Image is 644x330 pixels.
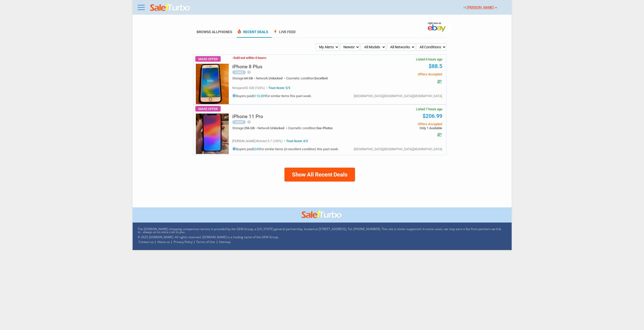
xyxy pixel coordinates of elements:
[429,63,442,69] a: $88.5
[232,64,262,69] h5: iPhone 8 Plus
[258,126,288,130] div: Network:
[253,147,260,151] a: $245
[247,70,251,74] i: help
[218,30,232,34] span: Phones
[416,58,442,61] span: Listed 6 hours ago
[174,240,193,244] a: Privacy Policy
[437,79,442,84] i: mark_email_read
[133,223,512,244] div: The [DOMAIN_NAME] shopping comparison service is provided by the GEM Group, a [US_STATE] general ...
[232,94,236,98] i: info
[247,120,251,124] i: help
[232,56,233,60] span: -
[150,3,191,12] img: saleturbo.com - Online Deals and Discount Coupons
[232,114,263,119] h5: iPhone 11 Pro
[237,29,242,34] span: local_fire_department
[366,73,442,76] span: Offers Accepted
[265,86,290,90] span: Trust Score: 5/5
[232,70,246,74] div: Used
[232,77,256,80] div: Storage:
[195,106,221,112] span: Make Offer
[232,56,267,59] h3: Sold out within 4 hours
[366,122,442,126] span: Offers Accepted
[232,147,339,151] h5: Buyers paid for similar items (in excellent condition) this past week.
[423,113,442,119] a: $206.99
[232,86,265,90] span: ninajane52 428 (100%)
[196,240,215,244] a: Terms of Use
[195,56,221,62] span: Make Offer
[244,76,253,80] span: 64 GB
[232,115,263,119] a: iPhone 11 Pro
[253,94,260,98] a: $110
[283,139,308,143] span: Trust Score: 4/5
[273,30,296,38] a: boltLive Feed
[315,76,328,80] span: Excellent
[256,77,286,80] div: Network:
[197,30,232,34] a: Browse AllPhones
[286,77,328,80] div: Cosmetic condition:
[467,5,493,9] u: [PERSON_NAME]
[244,126,255,130] span: 256 GB
[232,147,236,151] i: info
[261,94,266,98] a: $99
[366,126,442,130] span: Only 1 Available
[232,126,258,130] div: Storage:
[232,139,282,143] span: [PERSON_NAME]-wolves15 7 (100%)
[302,210,342,219] img: saleturbo.com
[232,65,262,69] a: iPhone 8 Plus
[138,236,504,239] p: © 2025 [DOMAIN_NAME]. All rights reserved. [DOMAIN_NAME] is a trading name of the GEM Group.
[437,132,442,137] i: mark_email_read
[139,240,154,244] a: Contact us
[416,107,442,111] span: Listed 7 hours ago
[196,64,229,104] img: s-l225.jpg
[157,240,170,244] a: About us
[269,76,282,80] span: Unlocked
[232,94,312,98] h5: Buyers paid , for similar items this past week.
[288,126,333,130] div: Cosmetic condition:
[354,95,442,98] div: [GEOGRAPHIC_DATA],[GEOGRAPHIC_DATA],[GEOGRAPHIC_DATA]
[266,56,267,60] span: -
[219,240,231,244] a: Sitemap
[271,126,284,130] span: Unlocked
[316,126,333,130] span: See Photos
[232,120,246,124] div: Used
[284,168,355,182] button: Show All Recent Deals
[464,3,501,14] div: Hi,
[354,148,442,151] div: [GEOGRAPHIC_DATA],[GEOGRAPHIC_DATA],[GEOGRAPHIC_DATA]
[196,114,229,154] img: s-l225.jpg
[273,29,278,34] span: bolt
[237,30,268,38] a: local_fire_departmentRecent Deals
